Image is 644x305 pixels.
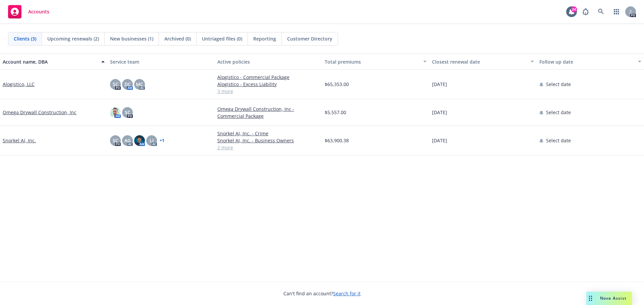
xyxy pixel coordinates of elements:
span: Clients (3) [14,35,36,42]
a: Alogistico - Commercial Package [217,74,319,81]
span: Select date [546,81,571,88]
span: Upcoming renewals (2) [47,35,99,42]
div: Drag to move [586,292,595,305]
button: Service team [107,54,215,70]
a: Omega Drywall Construction, Inc - Commercial Package [217,105,319,120]
a: + 1 [160,139,164,143]
span: Select date [546,109,571,116]
a: Alogistico, LLC [3,81,35,88]
div: Account name, DBA [3,58,97,65]
span: [DATE] [432,137,447,144]
span: Customer Directory [287,35,332,42]
div: Service team [110,58,212,65]
span: [DATE] [432,109,447,116]
a: Snorkel AI, Inc. - Business Owners [217,137,319,144]
a: Snorkel AI, Inc. - Crime [217,130,319,137]
span: Untriaged files (0) [202,35,242,42]
div: Active policies [217,58,319,65]
span: MC [136,81,143,88]
span: $63,900.38 [325,137,349,144]
div: Closest renewal date [432,58,527,65]
a: Snorkel AI, Inc. [3,137,36,144]
span: Archived (0) [164,35,191,42]
span: Select date [546,137,571,144]
span: $5,557.00 [325,109,346,116]
span: Nova Assist [600,295,627,301]
span: $65,353.00 [325,81,349,88]
span: SC [113,81,118,88]
span: New businesses (1) [110,35,153,42]
a: Alogistico - Excess Liability [217,81,319,88]
a: Search for it [333,290,361,297]
a: Report a Bug [579,5,592,18]
div: 24 [571,6,577,12]
a: Search [594,5,608,18]
span: Can't find an account? [283,290,361,297]
button: Follow up date [537,54,644,70]
span: AG [124,137,131,144]
img: photo [134,135,145,146]
span: Reporting [253,35,276,42]
span: SC [113,137,118,144]
div: Follow up date [539,58,634,65]
a: Accounts [5,2,52,21]
div: Total premiums [325,58,419,65]
img: photo [110,107,121,118]
button: Nova Assist [586,292,632,305]
button: Total premiums [322,54,429,70]
span: LI [150,137,154,144]
span: DC [124,81,131,88]
button: Active policies [215,54,322,70]
span: Accounts [28,9,49,14]
a: 2 more [217,144,319,151]
span: SC [125,109,130,116]
a: Omega Drywall Construction, Inc [3,109,76,116]
button: Closest renewal date [429,54,537,70]
a: 3 more [217,88,319,95]
a: Switch app [610,5,623,18]
span: [DATE] [432,81,447,88]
